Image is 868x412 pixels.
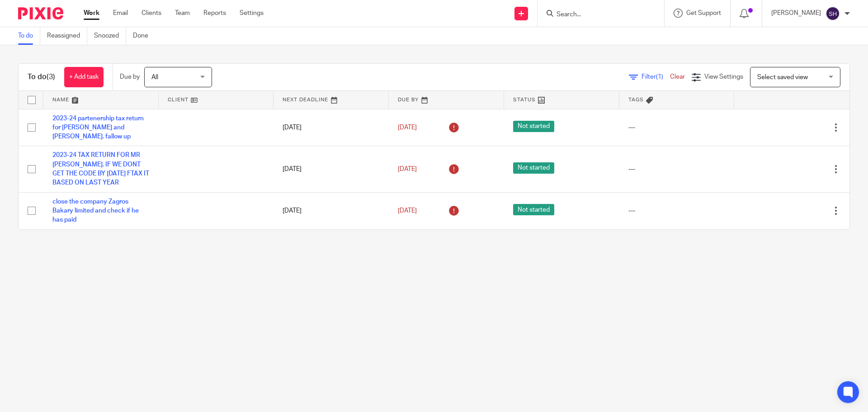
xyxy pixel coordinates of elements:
span: Not started [513,121,554,132]
div: --- [628,123,726,132]
a: Clear [670,74,685,80]
a: Done [133,27,155,45]
input: Search [556,11,637,19]
a: Email [113,9,128,18]
span: Not started [513,162,554,174]
a: Reassigned [47,27,87,45]
span: [DATE] [398,124,417,131]
span: (3) [47,73,55,81]
span: Select saved view [757,74,808,81]
a: Work [84,9,99,18]
span: View Settings [704,74,743,80]
a: Clients [142,9,161,18]
div: --- [628,206,726,215]
a: Snoozed [94,27,126,45]
img: Pixie [18,7,63,19]
a: To do [18,27,40,45]
div: --- [628,165,726,174]
span: All [151,74,158,81]
td: [DATE] [274,146,389,192]
a: + Add task [64,67,104,87]
p: [PERSON_NAME] [771,9,821,18]
td: [DATE] [274,192,389,229]
a: Reports [203,9,226,18]
a: 2023-24 partenership tax return for [PERSON_NAME] and [PERSON_NAME]. fallow up [52,115,144,140]
span: Filter [642,74,670,80]
td: [DATE] [274,109,389,146]
a: Team [175,9,190,18]
span: Not started [513,204,554,215]
p: Due by [120,72,140,81]
span: Get Support [686,10,721,16]
a: close the company Zagros Bakary limited and check if he has paid [52,199,139,223]
span: [DATE] [398,166,417,172]
a: Settings [240,9,264,18]
span: Tags [628,97,644,102]
a: 2023-24 TAX RETURN FOR MR [PERSON_NAME]. IF WE DONT GET THE CODE BY [DATE] FTAX IT BASED ON LAST ... [52,152,149,186]
span: (1) [656,74,663,80]
img: svg%3E [826,6,840,21]
span: [DATE] [398,208,417,214]
h1: To do [28,72,55,82]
